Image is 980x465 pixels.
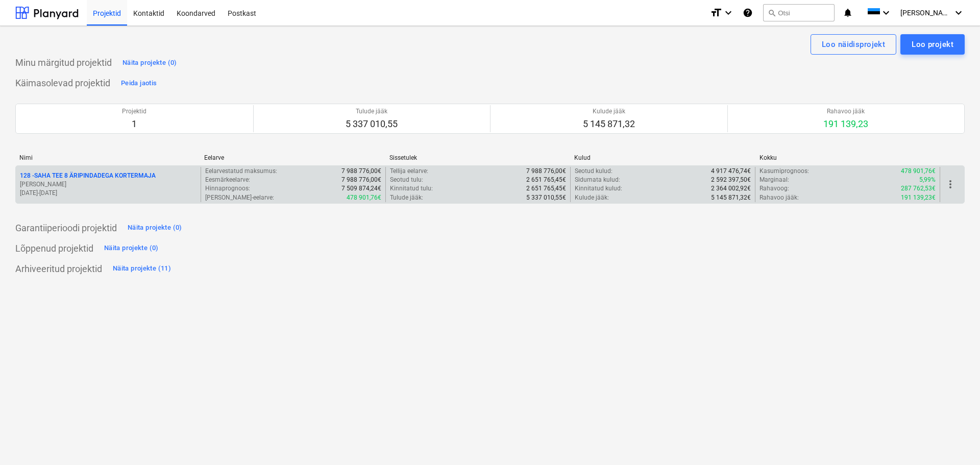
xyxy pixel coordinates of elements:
p: 2 364 002,92€ [711,184,751,193]
p: Garantiiperioodi projektid [15,222,117,234]
p: Arhiveeritud projektid [15,263,102,275]
p: Hinnaprognoos : [205,184,250,193]
button: Näita projekte (11) [110,261,174,277]
p: 5 337 010,55€ [526,193,566,202]
p: [DATE] - [DATE] [20,189,197,198]
div: 128 -SAHA TEE 8 ÄRIPINDADEGA KORTERMAJA[PERSON_NAME][DATE]-[DATE] [20,172,197,198]
div: Kulud [574,154,751,161]
p: Minu märgitud projektid [15,57,112,69]
p: [PERSON_NAME] [20,180,197,189]
iframe: Chat Widget [929,416,980,465]
p: Kulude jääk [583,107,635,116]
p: Rahavoo jääk [823,107,868,116]
button: Näita projekte (0) [120,55,180,71]
i: keyboard_arrow_down [880,7,892,19]
span: more_vert [944,178,957,190]
p: Projektid [122,107,146,116]
p: [PERSON_NAME]-eelarve : [205,193,274,202]
p: Rahavoog : [759,184,789,193]
p: 4 917 476,74€ [711,167,751,176]
p: 5 145 871,32 [583,118,635,130]
div: Eelarve [204,154,381,161]
div: Kokku [759,154,936,161]
p: Tulude jääk [346,107,398,116]
div: Näita projekte (0) [128,222,182,234]
p: 2 592 397,50€ [711,176,751,184]
p: 5 337 010,55 [346,118,398,130]
p: 2 651 765,45€ [526,176,566,184]
p: Lõppenud projektid [15,242,93,255]
i: notifications [843,7,853,19]
i: Abikeskus [743,7,753,19]
p: Seotud tulu : [390,176,423,184]
p: 287 762,53€ [901,184,936,193]
div: Näita projekte (0) [122,57,177,69]
p: 128 - SAHA TEE 8 ÄRIPINDADEGA KORTERMAJA [20,172,156,180]
button: Loo näidisprojekt [811,34,896,55]
p: Eelarvestatud maksumus : [205,167,277,176]
button: Näita projekte (0) [102,240,161,257]
div: Näita projekte (0) [104,242,159,254]
button: Näita projekte (0) [125,220,185,236]
p: Marginaal : [759,176,789,184]
p: Rahavoo jääk : [759,193,799,202]
div: Sissetulek [389,154,566,161]
p: Tellija eelarve : [390,167,428,176]
button: Loo projekt [900,34,965,55]
p: 7 988 776,00€ [341,176,381,184]
p: Eesmärkeelarve : [205,176,250,184]
div: Peida jaotis [121,78,157,89]
i: keyboard_arrow_down [722,7,734,19]
div: Loo näidisprojekt [822,38,885,51]
p: 1 [122,118,146,130]
i: format_size [710,7,722,19]
p: Käimasolevad projektid [15,77,110,89]
button: Peida jaotis [118,75,159,91]
p: Kinnitatud tulu : [390,184,433,193]
p: Kasumiprognoos : [759,167,809,176]
p: Kinnitatud kulud : [575,184,622,193]
span: [PERSON_NAME] [900,9,951,17]
div: Näita projekte (11) [113,263,171,275]
p: 7 509 874,24€ [341,184,381,193]
p: 5,99% [919,176,936,184]
p: 191 139,23€ [901,193,936,202]
p: Sidumata kulud : [575,176,620,184]
p: 478 901,76€ [901,167,936,176]
p: Tulude jääk : [390,193,423,202]
i: keyboard_arrow_down [952,7,965,19]
p: 5 145 871,32€ [711,193,751,202]
div: Nimi [19,154,196,161]
p: 7 988 776,00€ [526,167,566,176]
div: Loo projekt [912,38,953,51]
p: 191 139,23 [823,118,868,130]
p: 2 651 765,45€ [526,184,566,193]
p: Seotud kulud : [575,167,612,176]
p: Kulude jääk : [575,193,609,202]
p: 478 901,76€ [347,193,381,202]
button: Otsi [763,4,835,21]
p: 7 988 776,00€ [341,167,381,176]
span: search [768,9,776,17]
